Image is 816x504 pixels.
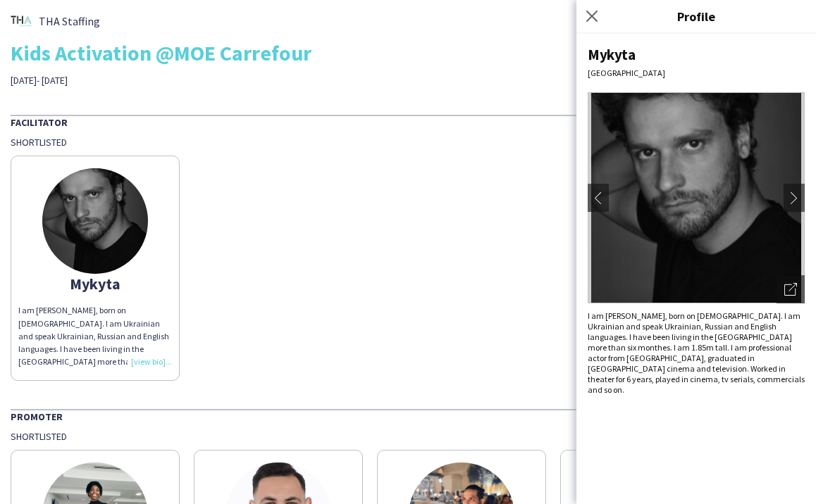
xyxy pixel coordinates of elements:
div: Shortlisted [11,136,805,149]
div: [DATE]- [DATE] [11,74,289,87]
span: THA Staffing [39,15,100,27]
div: Promoter [11,409,805,423]
span: I am [PERSON_NAME], born on [DEMOGRAPHIC_DATA]. I am Ukrainian and speak Ukrainian, Russian and E... [18,305,172,443]
div: Open photos pop-in [777,275,805,303]
div: Mykyta [18,277,172,290]
div: Mykyta [588,45,805,64]
div: Facilitator [11,115,805,129]
div: Kids Activation @MOE Carrefour [11,42,805,63]
div: Shortlisted [11,430,805,443]
div: [GEOGRAPHIC_DATA] [588,68,805,78]
img: thumb-45208729-036f-46e5-9a14-e8acc38f4018.png [11,11,32,32]
span: I am [PERSON_NAME], born on [DEMOGRAPHIC_DATA]. I am Ukrainian and speak Ukrainian, Russian and E... [588,310,805,395]
img: thumb-624cad2448fdd.jpg [42,168,148,274]
img: Crew avatar or photo [588,92,805,303]
h3: Profile [576,7,816,25]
